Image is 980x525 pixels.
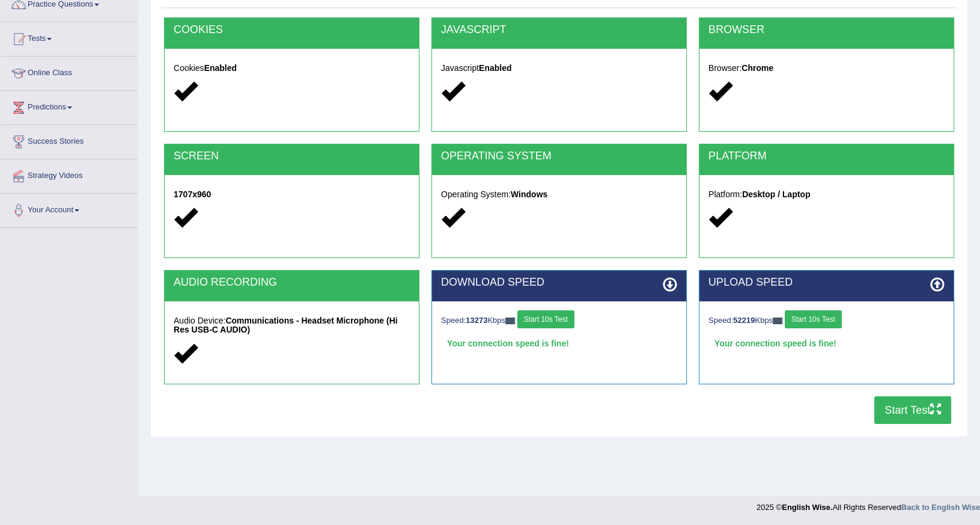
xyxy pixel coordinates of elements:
strong: Communications - Headset Microphone (Hi Res USB-C AUDIO) [174,316,398,334]
strong: Windows [511,189,547,199]
strong: Desktop / Laptop [742,189,811,199]
button: Start 10s Test [517,310,574,328]
a: Success Stories [1,125,138,155]
img: ajax-loader-fb-connection.gif [773,318,782,324]
a: Your Account [1,194,138,224]
h5: Javascript [441,64,677,73]
h5: Audio Device: [174,316,410,335]
h5: Operating System: [441,190,677,199]
a: Online Class [1,57,138,87]
a: Back to English Wise [901,503,980,512]
h2: OPERATING SYSTEM [441,150,677,162]
img: ajax-loader-fb-connection.gif [505,318,515,324]
div: Speed: Kbps [441,310,677,331]
div: Speed: Kbps [708,310,945,331]
h5: Platform: [708,190,945,199]
h5: Browser: [708,64,945,73]
strong: Enabled [479,63,511,73]
h5: Cookies [174,64,410,73]
strong: Chrome [741,63,773,73]
strong: 52219 [733,316,755,325]
h2: DOWNLOAD SPEED [441,277,677,289]
strong: Enabled [204,63,237,73]
h2: SCREEN [174,150,410,162]
h2: COOKIES [174,24,410,36]
h2: AUDIO RECORDING [174,277,410,289]
strong: 13273 [466,316,487,325]
a: Strategy Videos [1,159,138,189]
div: Your connection speed is fine! [708,334,945,352]
button: Start Test [874,396,951,424]
h2: BROWSER [708,24,945,36]
button: Start 10s Test [785,310,842,328]
h2: JAVASCRIPT [441,24,677,36]
a: Predictions [1,91,138,121]
div: Your connection speed is fine! [441,334,677,352]
h2: UPLOAD SPEED [708,277,945,289]
a: Tests [1,22,138,52]
div: 2025 © All Rights Reserved [756,496,980,513]
strong: English Wise. [782,503,832,512]
h2: PLATFORM [708,150,945,162]
strong: 1707x960 [174,189,211,199]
